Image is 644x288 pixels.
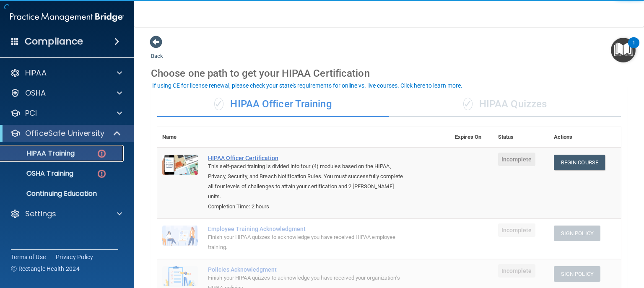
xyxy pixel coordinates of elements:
p: HIPAA [25,68,47,78]
div: Employee Training Acknowledgment [208,226,408,232]
span: Incomplete [498,264,535,278]
img: PMB logo [10,9,124,26]
a: OSHA [10,88,122,98]
a: PCI [10,108,122,118]
p: PCI [25,108,37,118]
p: Settings [25,209,56,219]
a: Privacy Policy [56,253,93,261]
div: 1 [632,43,635,54]
img: danger-circle.6113f641.png [96,148,107,159]
p: OSHA [25,88,46,98]
div: Completion Time: 2 hours [208,202,408,212]
a: HIPAA [10,68,122,78]
a: Back [151,43,163,59]
span: ✓ [214,98,223,110]
div: Policies Acknowledgment [208,266,408,273]
button: Sign Policy [554,266,600,282]
button: Open Resource Center, 1 new notification [611,38,636,62]
span: Incomplete [498,153,535,166]
th: Expires On [450,127,493,148]
p: OfficeSafe University [25,128,104,138]
div: HIPAA Quizzes [389,92,621,117]
span: ✓ [463,98,473,110]
th: Actions [549,127,621,148]
div: HIPAA Officer Training [157,92,389,117]
a: Settings [10,209,122,219]
span: Incomplete [498,223,535,237]
a: OfficeSafe University [10,128,122,138]
iframe: Drift Widget Chat Controller [499,229,634,262]
a: Begin Course [554,155,605,170]
a: HIPAA Officer Certification [208,155,408,161]
div: Choose one path to get your HIPAA Certification [151,61,627,86]
div: This self-paced training is divided into four (4) modules based on the HIPAA, Privacy, Security, ... [208,161,408,202]
p: OSHA Training [5,169,73,178]
h4: Compliance [25,36,83,47]
th: Status [493,127,549,148]
th: Name [157,127,203,148]
button: Sign Policy [554,226,600,241]
p: Continuing Education [5,189,120,198]
span: Ⓒ Rectangle Health 2024 [11,265,80,273]
div: Finish your HIPAA quizzes to acknowledge you have received HIPAA employee training. [208,232,408,252]
div: If using CE for license renewal, please check your state's requirements for online vs. live cours... [152,83,462,88]
img: danger-circle.6113f641.png [96,169,107,179]
a: Terms of Use [11,253,46,261]
button: If using CE for license renewal, please check your state's requirements for online vs. live cours... [151,81,464,90]
p: HIPAA Training [5,149,75,158]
